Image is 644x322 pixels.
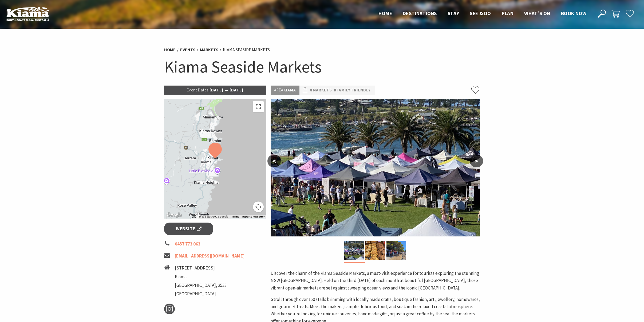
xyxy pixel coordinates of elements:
button: Map camera controls [253,202,264,212]
img: market photo [386,241,406,260]
img: Market ptoduce [365,241,385,260]
li: Kiama Seaside Markets [223,46,270,53]
span: Plan [502,10,514,17]
li: [GEOGRAPHIC_DATA], 2533 [175,282,227,289]
a: 0457 773 063 [175,241,200,247]
span: See & Do [470,10,491,17]
a: Report a map error [242,215,265,218]
nav: Main Menu [373,9,592,18]
span: Destinations [403,10,437,17]
a: [EMAIL_ADDRESS][DOMAIN_NAME] [175,253,244,259]
img: Kiama Seaside Market [271,99,480,236]
p: Discover the charm of the Kiama Seaside Markets, a must-visit experience for tourists exploring t... [271,270,480,292]
a: Markets [200,47,218,53]
span: Stay [448,10,459,17]
p: [DATE] — [DATE] [164,86,267,95]
button: Toggle fullscreen view [253,101,264,112]
span: Map data ©2025 Google [199,215,228,218]
span: What’s On [524,10,550,17]
li: Kiama [175,273,227,280]
button: < [267,155,281,167]
img: Google [165,212,183,219]
span: Event Dates: [187,87,210,92]
li: [GEOGRAPHIC_DATA] [175,290,227,297]
button: > [470,155,483,167]
a: Events [180,47,195,53]
img: Kiama Seaside Market [344,241,364,260]
a: #Family Friendly [334,87,371,94]
a: #Markets [310,87,332,94]
h1: Kiama Seaside Markets [164,56,480,78]
button: Keyboard shortcuts [192,215,196,219]
span: Book now [561,10,586,17]
a: Terms (opens in new tab) [231,215,239,218]
span: Home [378,10,392,17]
span: Website [176,225,202,232]
a: Website [164,223,214,235]
a: Open this area in Google Maps (opens a new window) [165,212,183,219]
a: Home [164,47,176,53]
span: Area [274,87,283,92]
li: [STREET_ADDRESS] [175,264,227,272]
img: Kiama Logo [6,6,49,21]
p: Kiama [271,86,299,95]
